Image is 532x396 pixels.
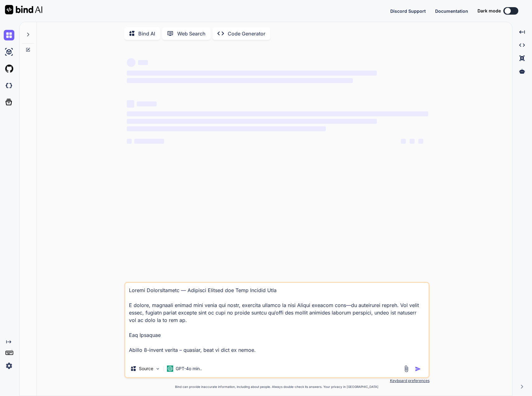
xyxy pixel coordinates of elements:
span: ‌ [127,58,135,67]
button: Documentation [435,8,468,14]
span: Dark mode [477,8,501,14]
img: GPT-4o mini [167,366,173,372]
p: Code Generator [228,30,265,37]
span: Documentation [435,8,468,14]
span: ‌ [127,71,377,76]
span: ‌ [138,60,148,65]
span: ‌ [418,139,423,144]
span: ‌ [127,111,428,116]
span: ‌ [410,139,415,144]
span: ‌ [134,139,164,144]
img: darkCloudIdeIcon [4,80,14,91]
img: Bind AI [5,5,42,14]
img: Pick Models [155,366,160,371]
textarea: Loremi DolorsItametc — Adipisci Elitsed doe Temp Incidid Utla E dolore, magnaali enimad mini veni... [125,283,429,360]
p: Bind AI [138,30,155,37]
span: ‌ [401,139,406,144]
span: ‌ [127,78,353,83]
span: Discord Support [390,8,426,14]
button: Discord Support [390,8,426,14]
p: Web Search [177,30,206,37]
p: GPT-4o min.. [176,366,202,372]
img: icon [415,366,421,372]
span: ‌ [127,126,326,131]
img: ai-studio [4,47,14,57]
img: settings [4,361,14,371]
p: Keyboard preferences [124,378,430,383]
img: chat [4,30,14,40]
span: ‌ [127,100,134,108]
span: ‌ [137,101,157,106]
img: githubLight [4,63,14,74]
span: ‌ [127,139,132,144]
img: attachment [403,365,410,372]
p: Source [139,366,153,372]
p: Bind can provide inaccurate information, including about people. Always double-check its answers.... [124,384,430,389]
span: ‌ [127,119,377,124]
